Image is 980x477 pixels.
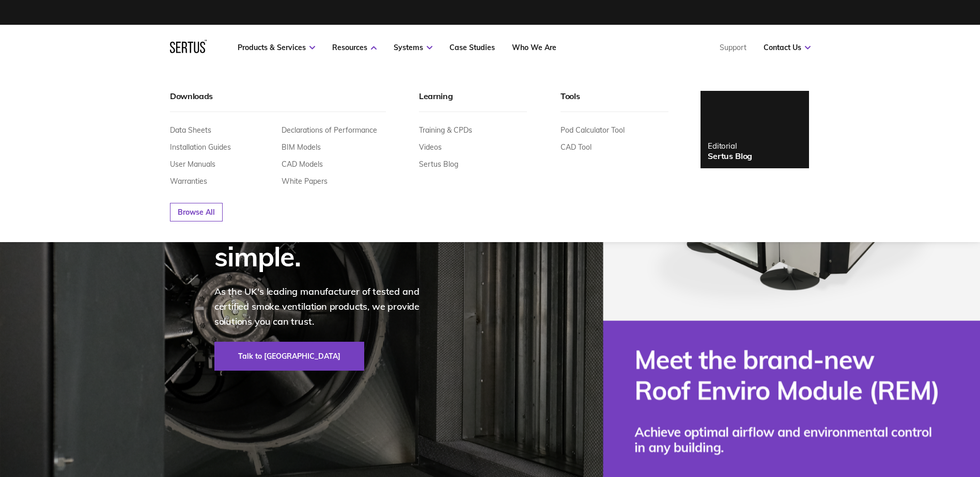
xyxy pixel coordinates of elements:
[170,203,223,221] a: Browse All
[701,91,809,168] a: EditorialSertus Blog
[282,142,321,152] a: BIM Models
[561,125,625,135] a: Pod Calculator Tool
[214,284,442,329] p: As the UK's leading manufacturer of tested and certified smoke ventilation products, we provide s...
[764,43,811,52] a: Contact Us
[512,43,556,52] a: Who We Are
[394,43,432,52] a: Systems
[419,142,442,152] a: Videos
[708,151,752,161] div: Sertus Blog
[282,125,377,135] a: Declarations of Performance
[419,160,458,169] a: Sertus Blog
[419,125,472,135] a: Training & CPDs
[170,91,386,112] div: Downloads
[282,160,323,169] a: CAD Models
[561,142,592,152] a: CAD Tool
[561,91,668,112] div: Tools
[708,141,752,151] div: Editorial
[449,43,495,52] a: Case Studies
[282,177,328,186] a: White Papers
[170,125,211,135] a: Data Sheets
[720,43,746,52] a: Support
[170,160,215,169] a: User Manuals
[170,142,231,152] a: Installation Guides
[419,91,527,112] div: Learning
[214,342,364,371] a: Talk to [GEOGRAPHIC_DATA]
[214,183,442,272] div: Smoke ventilation, made simple.
[170,177,207,186] a: Warranties
[238,43,315,52] a: Products & Services
[332,43,377,52] a: Resources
